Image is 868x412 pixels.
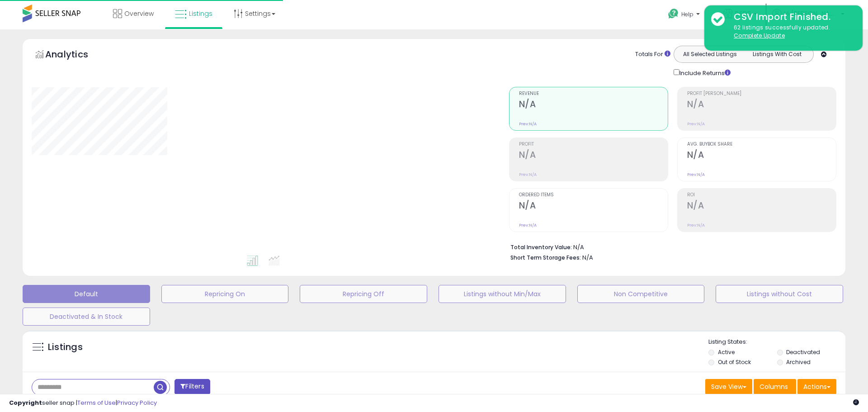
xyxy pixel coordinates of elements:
small: Prev: N/A [687,223,705,228]
h5: Analytics [45,48,106,63]
small: Prev: N/A [687,172,705,177]
i: Get Help [668,8,679,19]
button: Non Competitive [577,285,705,303]
small: Prev: N/A [519,172,537,177]
span: Listings [189,9,212,18]
span: Revenue [519,91,668,96]
b: Total Inventory Value: [510,243,572,251]
small: Prev: N/A [687,121,705,127]
h2: N/A [519,200,668,213]
button: Repricing On [161,285,289,303]
div: CSV Import Finished. [727,10,856,24]
button: Repricing Off [300,285,427,303]
h2: N/A [519,99,668,111]
span: Ordered Items [519,193,668,198]
div: seller snap | | [9,399,157,407]
span: Profit [PERSON_NAME] [687,91,836,96]
small: Prev: N/A [519,121,537,127]
b: Short Term Storage Fees: [510,254,581,261]
span: Overview [124,9,154,18]
span: N/A [582,253,593,262]
strong: Copyright [9,398,42,407]
span: Avg. Buybox Share [687,142,836,147]
button: Listings without Min/Max [439,285,566,303]
h2: N/A [687,99,836,111]
div: Totals For [635,50,670,59]
span: Help [681,10,693,18]
span: Profit [519,142,668,147]
u: Complete Update [734,32,785,39]
button: Listings With Cost [743,48,811,60]
button: Deactivated & In Stock [23,308,150,326]
div: 62 listings successfully updated. [727,24,856,40]
span: ROI [687,193,836,198]
button: Listings without Cost [716,285,843,303]
button: All Selected Listings [676,48,744,60]
button: Default [23,285,150,303]
h2: N/A [687,150,836,162]
h2: N/A [687,200,836,213]
small: Prev: N/A [519,223,537,228]
h2: N/A [519,150,668,162]
li: N/A [510,241,830,252]
div: Include Returns [667,67,741,78]
a: Help [661,1,709,29]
